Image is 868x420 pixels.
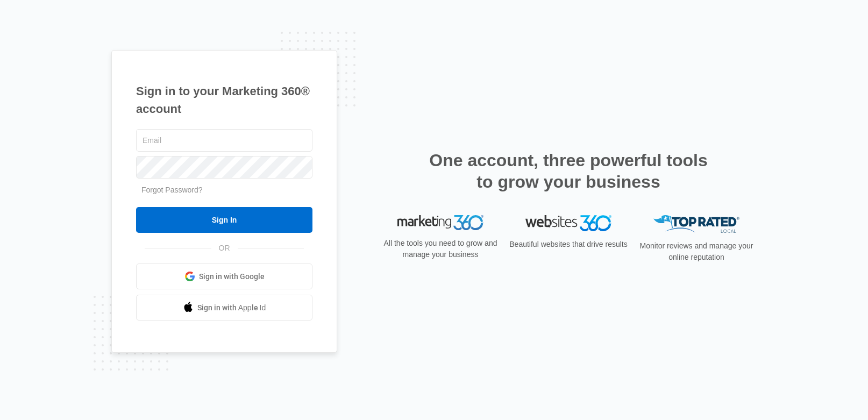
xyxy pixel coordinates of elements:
[136,129,312,152] input: Email
[136,207,312,233] input: Sign In
[136,295,312,321] a: Sign in with Apple Id
[136,82,312,118] h1: Sign in to your Marketing 360® account
[197,302,266,314] span: Sign in with Apple Id
[141,186,203,194] a: Forgot Password?
[426,150,711,193] h2: One account, three powerful tools to grow your business
[525,215,611,231] img: Websites 360
[397,215,483,230] img: Marketing 360
[508,239,629,250] p: Beautiful websites that drive results
[136,264,312,289] a: Sign in with Google
[653,215,739,233] img: Top Rated Local
[636,240,757,263] p: Monitor reviews and manage your online reputation
[199,271,265,282] span: Sign in with Google
[380,238,501,260] p: All the tools you need to grow and manage your business
[211,243,238,254] span: OR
